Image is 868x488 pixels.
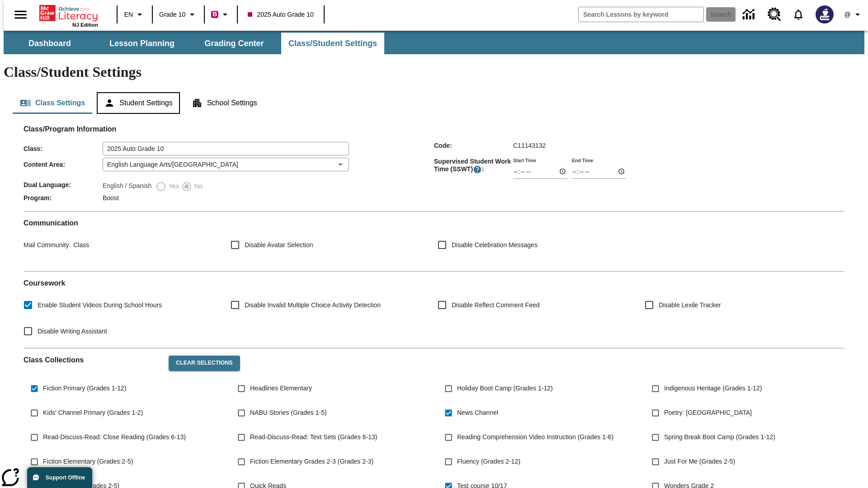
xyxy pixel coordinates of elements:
[169,356,240,371] button: Clear Selections
[24,194,103,202] span: Program :
[288,38,377,49] span: Class/Student Settings
[97,92,179,114] button: Student Settings
[97,33,187,54] button: Lesson Planning
[513,142,546,149] span: C11143132
[457,432,613,442] span: Reading Comprehension Video Instruction (Grades 1-6)
[24,219,844,227] h2: Communication
[281,33,384,54] button: Class/Student Settings
[810,3,839,26] button: Select a new avatar
[156,6,201,23] button: Grade: Grade 10, Select a grade
[250,457,373,466] span: Fiction Elementary Grades 2-3 (Grades 2-3)
[24,161,103,168] span: Content Area :
[250,432,377,442] span: Read-Discuss-Read: Text Sets (Grades 6-13)
[24,219,844,264] div: Communication
[839,6,868,23] button: Profile/Settings
[4,31,864,54] div: SubNavbar
[737,2,762,27] a: Data Center
[120,6,149,23] button: Language: EN, Select a language
[762,2,787,27] a: Resource Center, Will open in new tab
[5,33,95,54] button: Dashboard
[189,33,279,54] button: Grading Center
[103,158,349,171] div: English Language Arts/[GEOGRAPHIC_DATA]
[72,22,98,28] span: NJ Edition
[572,157,593,164] label: End Time
[39,4,98,22] a: Home
[245,300,381,310] span: Disable Invalid Multiple Choice Activity Detection
[659,300,721,310] span: Disable Lexile Tracker
[248,10,313,19] span: 2025 Auto Grade 10
[473,165,482,174] button: Supervised Student Work Time is the timeframe when students can take LevelSet and when lessons ar...
[844,10,850,19] span: @
[7,1,34,28] button: Open side menu
[46,474,85,481] span: Support Offline
[39,3,98,28] div: Home
[24,241,71,249] span: Mail Community :
[513,157,536,164] label: Start Time
[452,300,540,310] span: Disable Reflect Comment Feed
[204,38,264,49] span: Grading Center
[250,408,327,418] span: NABU Stories (Grades 1-5)
[24,181,103,188] span: Dual Language :
[28,38,71,49] span: Dashboard
[452,240,538,250] span: Disable Celebration Messages
[4,64,864,80] h1: Class/Student Settings
[184,92,264,114] button: School Settings
[13,92,92,114] button: Class Settings
[166,182,179,191] span: Yes
[457,408,498,418] span: News Channel
[13,92,855,114] div: Class/Student Settings
[24,279,844,341] div: Coursework
[664,408,752,418] span: Poetry: [GEOGRAPHIC_DATA]
[24,134,844,204] div: Class/Program Information
[38,327,107,336] span: Disable Writing Assistant
[27,467,92,488] button: Support Offline
[159,10,185,19] span: Grade 10
[434,142,513,149] span: Code :
[24,125,844,133] h2: Class/Program Information
[664,457,735,466] span: Just For Me (Grades 2-5)
[71,241,89,249] span: Class
[103,194,119,202] span: Boost
[109,38,175,49] span: Lesson Planning
[457,457,520,466] span: Fluency (Grades 2-12)
[124,10,133,19] span: EN
[43,408,143,418] span: Kids' Channel Primary (Grades 1-2)
[4,33,385,54] div: SubNavbar
[43,457,133,466] span: Fiction Elementary (Grades 2-5)
[212,9,217,20] span: B
[103,142,349,155] input: Class
[38,300,162,310] span: Enable Student Videos During School Hours
[816,5,834,23] img: Avatar
[103,181,151,192] label: English / Spanish
[192,182,203,191] span: No
[208,6,234,23] button: Boost Class color is violet red. Change class color
[457,384,553,393] span: Holiday Boot Camp (Grades 1-12)
[664,384,762,393] span: Indigenous Heritage (Grades 1-12)
[245,240,313,250] span: Disable Avatar Selection
[579,7,703,22] input: search field
[24,356,161,364] h2: Class Collections
[24,279,844,287] h2: Course work
[250,384,312,393] span: Headlines Elementary
[787,3,810,26] a: Notifications
[24,145,103,152] span: Class :
[664,432,775,442] span: Spring Break Boot Camp (Grades 1-12)
[434,158,513,174] span: Supervised Student Work Time (SSWT) :
[43,384,126,393] span: Fiction Primary (Grades 1-12)
[43,432,186,442] span: Read-Discuss-Read: Close Reading (Grades 6-13)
